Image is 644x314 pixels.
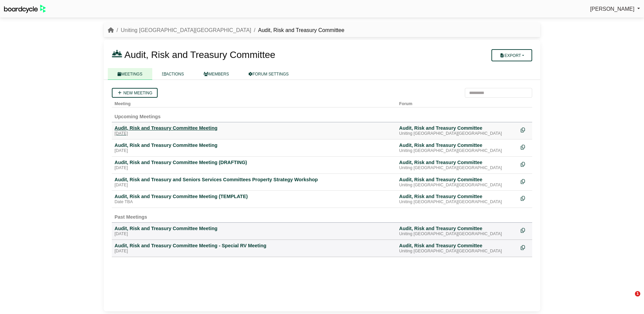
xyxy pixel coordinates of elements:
[115,114,161,119] span: Upcoming Meetings
[399,243,515,249] div: Audit, Risk and Treasury Committee
[399,199,515,205] div: Uniting [GEOGRAPHIC_DATA][GEOGRAPHIC_DATA]
[115,125,394,136] a: Audit, Risk and Treasury Committee Meeting [DATE]
[635,291,640,296] span: 1
[491,49,532,61] button: Export
[399,193,515,205] a: Audit, Risk and Treasury Committee Uniting [GEOGRAPHIC_DATA][GEOGRAPHIC_DATA]
[521,243,529,252] div: Make a copy
[590,6,635,12] span: [PERSON_NAME]
[399,177,515,188] a: Audit, Risk and Treasury Committee Uniting [GEOGRAPHIC_DATA][GEOGRAPHIC_DATA]
[115,183,394,188] div: [DATE]
[115,243,394,254] a: Audit, Risk and Treasury Committee Meeting - Special RV Meeting [DATE]
[108,68,152,80] a: MEETINGS
[115,142,394,148] div: Audit, Risk and Treasury Committee Meeting
[399,125,515,136] a: Audit, Risk and Treasury Committee Uniting [GEOGRAPHIC_DATA][GEOGRAPHIC_DATA]
[399,142,515,148] div: Audit, Risk and Treasury Committee
[115,225,394,231] div: Audit, Risk and Treasury Committee Meeting
[399,193,515,199] div: Audit, Risk and Treasury Committee
[115,193,394,199] div: Audit, Risk and Treasury Committee Meeting (TEMPLATE)
[115,177,394,183] div: Audit, Risk and Treasury and Seniors Services Committees Property Strategy Workshop
[115,214,147,220] span: Past Meetings
[521,142,529,151] div: Make a copy
[115,148,394,154] div: [DATE]
[399,159,515,171] a: Audit, Risk and Treasury Committee Uniting [GEOGRAPHIC_DATA][GEOGRAPHIC_DATA]
[115,131,394,136] div: [DATE]
[194,68,239,80] a: MEMBERS
[399,165,515,171] div: Uniting [GEOGRAPHIC_DATA][GEOGRAPHIC_DATA]
[590,5,640,13] a: [PERSON_NAME]
[399,249,515,254] div: Uniting [GEOGRAPHIC_DATA][GEOGRAPHIC_DATA]
[115,225,394,237] a: Audit, Risk and Treasury Committee Meeting [DATE]
[115,199,394,205] div: Date TBA
[124,50,275,60] span: Audit, Risk and Treasury Committee
[521,177,529,186] div: Make a copy
[399,225,515,231] div: Audit, Risk and Treasury Committee
[399,177,515,183] div: Audit, Risk and Treasury Committee
[521,225,529,234] div: Make a copy
[399,142,515,154] a: Audit, Risk and Treasury Committee Uniting [GEOGRAPHIC_DATA][GEOGRAPHIC_DATA]
[399,231,515,237] div: Uniting [GEOGRAPHIC_DATA][GEOGRAPHIC_DATA]
[251,26,345,35] li: Audit, Risk and Treasury Committee
[621,291,637,307] iframe: Intercom live chat
[152,68,194,80] a: ACTIONS
[115,125,394,131] div: Audit, Risk and Treasury Committee Meeting
[115,231,394,237] div: [DATE]
[115,159,394,165] div: Audit, Risk and Treasury Committee Meeting (DRAFTING)
[399,225,515,237] a: Audit, Risk and Treasury Committee Uniting [GEOGRAPHIC_DATA][GEOGRAPHIC_DATA]
[399,131,515,136] div: Uniting [GEOGRAPHIC_DATA][GEOGRAPHIC_DATA]
[521,125,529,134] div: Make a copy
[399,159,515,165] div: Audit, Risk and Treasury Committee
[521,193,529,202] div: Make a copy
[112,98,396,107] th: Meeting
[4,5,46,13] img: BoardcycleBlackGreen-aaafeed430059cb809a45853b8cf6d952af9d84e6e89e1f1685b34bfd5cb7d64.svg
[108,26,344,35] nav: breadcrumb
[399,148,515,154] div: Uniting [GEOGRAPHIC_DATA][GEOGRAPHIC_DATA]
[115,177,394,188] a: Audit, Risk and Treasury and Seniors Services Committees Property Strategy Workshop [DATE]
[115,193,394,205] a: Audit, Risk and Treasury Committee Meeting (TEMPLATE) Date TBA
[121,27,251,33] a: Uniting [GEOGRAPHIC_DATA][GEOGRAPHIC_DATA]
[115,243,394,249] div: Audit, Risk and Treasury Committee Meeting - Special RV Meeting
[239,68,298,80] a: FORUM SETTINGS
[112,88,158,98] a: New meeting
[115,159,394,171] a: Audit, Risk and Treasury Committee Meeting (DRAFTING) [DATE]
[399,125,515,131] div: Audit, Risk and Treasury Committee
[396,98,518,107] th: Forum
[521,159,529,168] div: Make a copy
[115,165,394,171] div: [DATE]
[115,142,394,154] a: Audit, Risk and Treasury Committee Meeting [DATE]
[115,249,394,254] div: [DATE]
[399,183,515,188] div: Uniting [GEOGRAPHIC_DATA][GEOGRAPHIC_DATA]
[399,243,515,254] a: Audit, Risk and Treasury Committee Uniting [GEOGRAPHIC_DATA][GEOGRAPHIC_DATA]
